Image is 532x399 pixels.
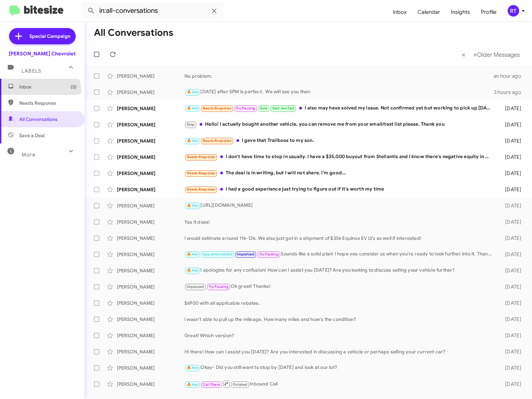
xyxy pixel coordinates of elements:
[184,169,496,177] div: The deal is in writing, but I will not share. I'm good...
[496,365,527,371] div: [DATE]
[184,348,496,355] div: Hi there! How can I assist you [DATE]? Are you interested in discussing a vehicle or perhaps sell...
[187,155,216,159] span: Needs Response
[260,106,268,110] span: Sold
[458,48,470,61] button: Previous
[117,89,184,96] div: [PERSON_NAME]
[387,2,412,22] a: Inbox
[187,139,198,143] span: 🔥 Hot
[117,381,184,388] div: [PERSON_NAME]
[412,2,446,22] a: Calendar
[117,300,184,306] div: [PERSON_NAME]
[117,267,184,274] div: [PERSON_NAME]
[187,90,198,94] span: 🔥 Hot
[476,2,502,22] a: Profile
[29,33,70,40] span: Special Campaign
[117,202,184,209] div: [PERSON_NAME]
[496,332,527,339] div: [DATE]
[233,382,248,387] span: Finished
[117,121,184,128] div: [PERSON_NAME]
[184,202,496,209] div: [URL][DOMAIN_NAME]
[117,316,184,323] div: [PERSON_NAME]
[9,50,76,57] div: [PERSON_NAME] Chevrolet
[184,185,496,193] div: I had a good experience just trying to figure out if it's worth my time
[19,83,77,90] span: Inbox
[82,3,224,19] input: Search
[187,284,204,289] span: Unpaused
[184,235,496,242] div: I would estimate around 11k-12k. We also just got in a shipment of $35k Equinox EV Lt's as well i...
[187,122,195,127] span: Stop
[496,138,527,144] div: [DATE]
[22,68,41,74] span: Labels
[236,106,255,110] span: Try Pausing
[496,251,527,258] div: [DATE]
[187,171,216,175] span: Needs Response
[209,284,228,289] span: Try Pausing
[508,5,519,17] div: RT
[184,380,496,388] div: Inbound Call
[446,2,476,22] a: Insights
[117,332,184,339] div: [PERSON_NAME]
[203,106,231,110] span: Needs Response
[187,366,198,370] span: 🔥 Hot
[117,73,184,79] div: [PERSON_NAME]
[187,268,198,273] span: 🔥 Hot
[496,170,527,177] div: [DATE]
[496,219,527,225] div: [DATE]
[184,300,496,306] div: $6900 with all applicable rebates.
[19,116,57,123] span: All Conversations
[496,316,527,323] div: [DATE]
[496,235,527,242] div: [DATE]
[117,154,184,160] div: [PERSON_NAME]
[496,300,527,306] div: [DATE]
[184,283,496,291] div: Ok great! Thanks!
[203,139,231,143] span: Needs Response
[184,73,493,79] div: No problem.
[117,283,184,290] div: [PERSON_NAME]
[187,203,198,208] span: 🔥 Hot
[117,365,184,371] div: [PERSON_NAME]
[496,186,527,193] div: [DATE]
[496,267,527,274] div: [DATE]
[184,104,496,112] div: I also may have solved my issue. Not confirmed yet but working to pick up [DATE] morning. Let me ...
[187,382,198,387] span: 🔥 Hot
[496,381,527,388] div: [DATE]
[496,154,527,160] div: [DATE]
[117,186,184,193] div: [PERSON_NAME]
[473,50,477,59] span: »
[272,106,295,110] span: Sold Verified
[117,348,184,355] div: [PERSON_NAME]
[19,132,45,139] span: Save a Deal
[94,27,173,38] h1: All Conversations
[502,5,525,17] button: RT
[477,51,520,58] span: Older Messages
[187,252,198,256] span: 🔥 Hot
[117,219,184,225] div: [PERSON_NAME]
[462,50,465,59] span: «
[496,121,527,128] div: [DATE]
[184,153,496,161] div: I don't have time to stop in usually. I have a $35,000 buyout from Stellantis and I know there's ...
[184,250,496,258] div: Sounds like a solid plan! I hope you consider us when you're ready to look further into it. Thank...
[237,252,254,256] span: Important
[19,100,77,106] span: Needs Response
[203,252,232,256] span: Appointment Set
[184,121,496,128] div: Hello! I actually bought another vehicle, you can remove me from your email/text list please. Tha...
[117,235,184,242] div: [PERSON_NAME]
[117,138,184,144] div: [PERSON_NAME]
[187,187,216,192] span: Needs Response
[184,332,496,339] div: Great! Which version?
[184,267,496,274] div: I apologize for any confusion! How can I assist you [DATE]? Are you looking to discuss selling yo...
[203,382,220,387] span: Call Them
[117,105,184,112] div: [PERSON_NAME]
[184,364,496,372] div: Okay- Did you still want to stop by [DATE] and look at our lot?
[458,48,524,61] nav: Page navigation example
[469,48,524,61] button: Next
[184,88,494,96] div: [DATE] after 5PM is perfect. We will see you then
[493,73,527,79] div: an hour ago
[496,283,527,290] div: [DATE]
[259,252,279,256] span: Try Pausing
[184,137,496,145] div: I gave that Trailboss to my son.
